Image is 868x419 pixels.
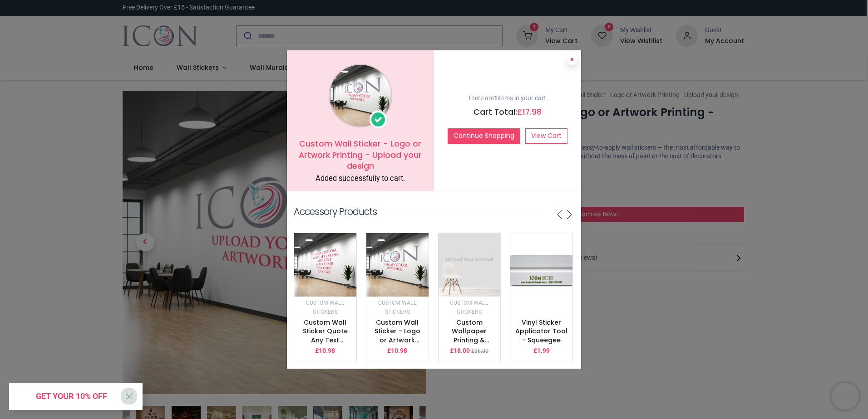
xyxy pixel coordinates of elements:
div: Added successfully to cart. [294,174,427,184]
b: 1 [494,94,498,102]
a: Custom Wall Sticker Quote Any Text & Colour - Vinyl Lettering [299,318,351,362]
button: Continue Shopping [448,128,520,144]
span: 1.99 [537,347,550,354]
a: Custom Wall Stickers [450,299,488,315]
small: Custom Wall Stickers [450,300,488,315]
img: image_512 [294,233,356,297]
h5: Custom Wall Sticker - Logo or Artwork Printing - Upload your design [294,138,427,172]
span: 36.00 [474,348,488,354]
a: View Cart [525,128,567,144]
a: Vinyl Sticker Applicator Tool - Squeegee [515,318,567,345]
a: Custom Wall Sticker - Logo or Artwork Printing - Upload your design [375,318,420,371]
p: £ [450,346,470,356]
img: image_512 [366,233,429,297]
span: £ [517,107,542,117]
span: 10.98 [319,347,335,354]
span: 10.98 [391,347,407,354]
p: Accessory Products [294,205,377,218]
h5: Cart Total: [441,107,574,118]
p: There are items in your cart. [441,94,574,103]
small: £ [471,347,488,355]
small: Custom Wall Stickers [306,300,345,315]
img: image_512 [439,233,501,297]
p: £ [315,346,335,356]
small: Custom Wall Stickers [378,300,417,315]
p: £ [387,346,407,356]
p: £ [533,346,550,356]
img: image_1024 [329,64,392,127]
a: Custom Wall Stickers [378,299,417,315]
a: Custom Wallpaper Printing & Custom Wall Murals [448,318,491,362]
span: 17.98 [523,107,542,117]
span: 18.00 [454,347,470,354]
a: Custom Wall Stickers [306,299,345,315]
img: image_512 [510,233,572,306]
